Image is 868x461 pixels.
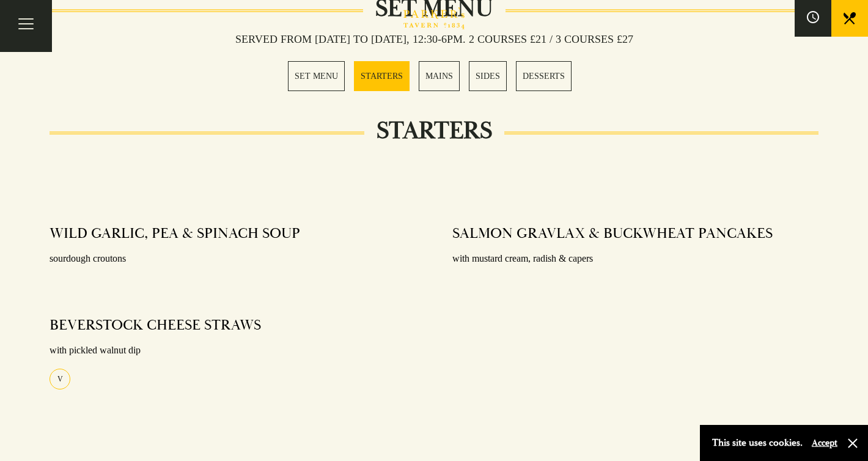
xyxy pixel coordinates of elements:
button: Close and accept [847,437,859,449]
a: 4 / 5 [469,61,507,91]
p: with pickled walnut dip [50,342,416,360]
a: 5 / 5 [516,61,572,91]
p: sourdough croutons [50,250,416,268]
h4: BEVERSTOCK CHEESE STRAWS [50,316,261,334]
p: This site uses cookies. [712,434,803,452]
h4: SALMON GRAVLAX & BUCKWHEAT PANCAKES [452,224,773,243]
h4: WILD GARLIC, PEA & SPINACH SOUP [50,224,300,243]
a: 2 / 5 [354,61,410,91]
a: 1 / 5 [288,61,345,91]
div: V [50,369,70,389]
button: Accept [812,437,837,449]
a: 3 / 5 [419,61,460,91]
h2: STARTERS [364,116,504,146]
p: with mustard cream, radish & capers [452,250,818,268]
